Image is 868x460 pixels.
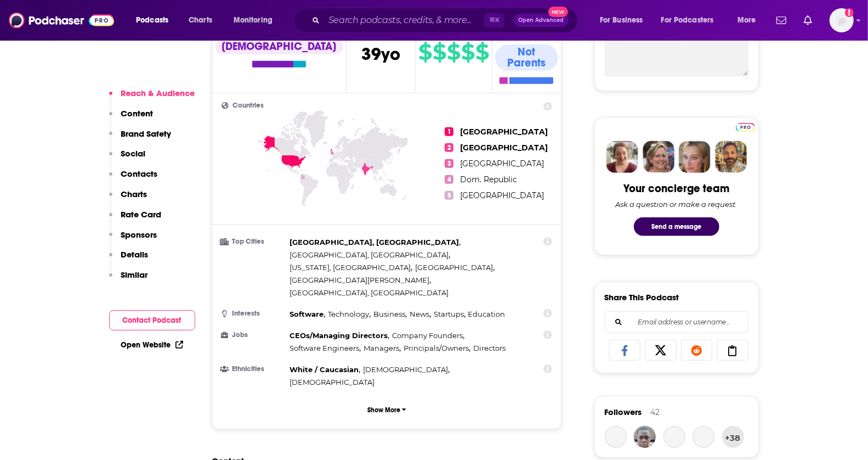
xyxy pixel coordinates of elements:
span: 1 [445,127,453,136]
span: [GEOGRAPHIC_DATA], [GEOGRAPHIC_DATA] [290,238,459,246]
a: sucre.alvaro [663,426,685,448]
p: Sponsors [121,229,157,240]
p: Charts [121,189,147,199]
span: [GEOGRAPHIC_DATA] [460,143,548,153]
span: , [434,308,466,321]
span: Followers [605,407,642,417]
h3: Share This Podcast [605,292,679,302]
p: Similar [121,270,148,280]
a: marelousjazz [605,426,627,448]
span: , [373,308,407,321]
span: Directors [473,344,506,352]
button: Content [109,108,154,128]
span: Technology [328,310,369,318]
button: Charts [109,189,147,209]
span: , [290,236,461,249]
a: Share on X/Twitter [645,340,677,361]
span: Software Engineers [290,344,360,352]
span: [GEOGRAPHIC_DATA] [460,159,544,169]
span: Dom. Republic [460,175,517,184]
span: , [328,308,371,321]
span: $ [418,43,432,61]
a: Share on Reddit [681,340,713,361]
p: Content [121,108,154,119]
input: Search podcasts, credits, & more... [324,12,484,29]
span: , [404,342,470,355]
img: Jon Profile [715,141,747,173]
div: [DEMOGRAPHIC_DATA] [215,39,343,54]
button: open menu [654,12,730,29]
span: Principals/Owners [404,344,469,352]
span: 39 yo [361,43,400,65]
span: , [290,249,451,261]
p: Reach & Audience [121,88,195,98]
a: Show notifications dropdown [799,11,816,30]
p: Social [121,148,146,159]
span: Charts [189,13,212,28]
h3: Jobs [222,332,286,339]
span: , [290,329,390,342]
button: +38 [722,426,744,448]
span: [GEOGRAPHIC_DATA], [GEOGRAPHIC_DATA] [290,288,449,297]
span: 3 [445,159,453,168]
img: gani [634,426,656,448]
span: 2 [445,143,453,152]
div: Search podcasts, credits, & more... [304,8,588,33]
button: Brand Safety [109,128,172,149]
button: Show profile menu [830,8,854,32]
span: [GEOGRAPHIC_DATA] [460,127,548,137]
span: $ [433,43,446,61]
a: Show notifications dropdown [772,11,791,30]
span: Business [373,310,405,318]
span: Monitoring [234,13,273,28]
div: 42 [651,407,660,417]
span: $ [447,43,460,61]
span: More [737,13,756,28]
span: [DEMOGRAPHIC_DATA] [363,365,448,374]
h3: Interests [222,310,286,317]
span: $ [475,43,489,61]
a: Share on Facebook [609,340,641,361]
span: Open Advanced [518,18,564,23]
span: Countries [233,102,264,109]
button: open menu [226,12,287,29]
input: Email address or username... [614,312,739,333]
span: Podcasts [136,13,168,28]
button: Reach & Audience [109,88,195,108]
img: Jules Profile [679,141,711,173]
span: , [290,274,432,287]
svg: Add a profile image [845,8,854,17]
p: Show More [367,406,400,414]
span: Startups [434,310,464,318]
span: Company Founders [392,331,463,340]
p: Details [121,249,149,260]
a: Open Website [121,340,183,350]
p: Rate Card [121,209,162,220]
img: Podchaser Pro [736,123,755,132]
img: User Profile [830,8,854,32]
a: Copy Link [717,340,748,361]
span: , [290,342,361,355]
span: Education [468,310,505,318]
span: , [364,342,401,355]
button: Open AdvancedNew [513,14,569,27]
span: ⌘ K [484,13,504,27]
button: Send a message [634,217,719,236]
span: $ [461,43,474,61]
div: Ask a question or make a request. [616,200,737,209]
button: open menu [128,12,183,29]
button: Contact Podcast [109,310,195,330]
h3: Ethnicities [222,366,286,373]
div: Search followers [605,311,748,333]
button: Similar [109,270,148,290]
h3: Top Cities [222,238,286,245]
p: Brand Safety [121,128,172,139]
div: Not Parents [495,44,559,71]
span: , [363,363,450,376]
button: Details [109,249,149,270]
img: Barbara Profile [643,141,674,173]
span: Logged in as jacruz [830,8,854,32]
div: Your concierge team [623,182,729,195]
span: [GEOGRAPHIC_DATA] [460,190,544,200]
